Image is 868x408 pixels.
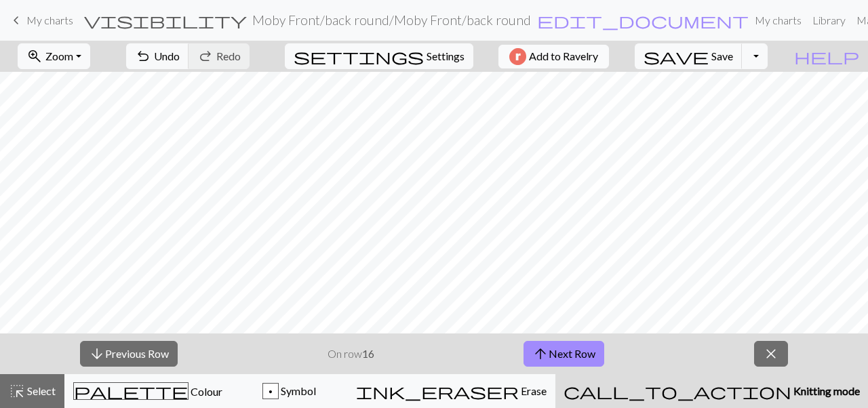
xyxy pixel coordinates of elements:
button: Next Row [524,341,604,367]
p: On row [328,346,374,362]
button: SettingsSettings [285,43,473,69]
span: visibility [84,11,247,30]
span: call_to_action [564,382,791,401]
a: My charts [749,7,807,34]
button: Previous Row [80,341,178,367]
span: ink_eraser [356,382,519,401]
span: arrow_upward [532,344,549,363]
span: Settings [427,48,465,64]
img: Ravelry [509,48,526,65]
span: Undo [154,49,180,62]
button: Erase [347,374,555,408]
span: Colour [189,385,222,398]
div: p [263,384,278,400]
button: Save [635,43,743,69]
span: Knitting mode [791,384,860,397]
button: Add to Ravelry [498,45,609,68]
span: undo [135,47,151,66]
span: arrow_downward [89,344,105,363]
a: My charts [8,9,73,32]
i: Settings [294,48,424,64]
span: save [644,47,709,66]
h2: Moby Front/back round / Moby Front/back round [252,12,531,28]
span: Select [25,384,56,397]
span: close [763,344,779,363]
span: palette [74,382,188,401]
span: Add to Ravelry [529,48,598,65]
button: Undo [126,43,189,69]
span: help [794,47,859,66]
strong: 16 [362,347,374,360]
button: Zoom [18,43,90,69]
span: zoom_in [26,47,43,66]
span: highlight_alt [9,382,25,401]
button: Knitting mode [555,374,868,408]
span: Zoom [45,49,73,62]
span: My charts [26,14,73,26]
span: settings [294,47,424,66]
a: Library [807,7,851,34]
span: Erase [519,384,547,397]
button: Colour [64,374,231,408]
span: edit_document [537,11,749,30]
button: p Symbol [231,374,347,408]
span: keyboard_arrow_left [8,11,24,30]
span: Symbol [279,384,316,397]
span: Save [711,49,733,62]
